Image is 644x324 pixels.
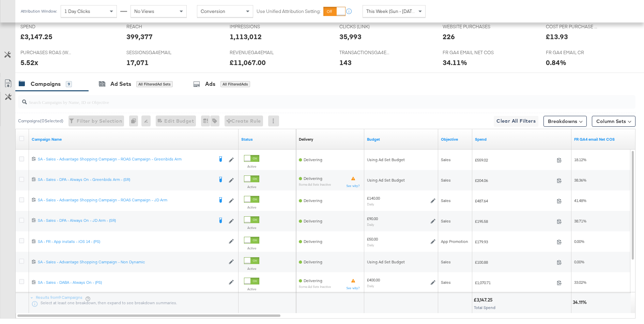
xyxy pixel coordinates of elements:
[494,116,538,127] button: Clear All Filters
[441,218,451,223] span: Sales
[475,239,554,244] span: £179.93
[38,177,213,184] a: SA - Sales - DPA - Always On - Greenbids Arm - (SR)
[304,239,322,244] span: Delivering
[64,8,90,14] span: 1 Day Clicks
[244,164,259,169] label: Active
[367,157,435,163] div: Using Ad Set Budget
[475,157,554,163] span: £559.02
[38,218,213,223] div: SA - Sales - DPA - Always On - JD Arm - (SR)
[38,197,213,204] a: SA - Sales - Advantage Shopping Campaign - ROAS Campaign - JD Arm
[20,58,38,67] div: 5.52x
[574,280,586,285] span: 33.02%
[574,157,586,162] span: 18.12%
[20,9,57,14] div: Attribution Window:
[304,176,322,181] span: Delivering
[134,8,154,14] span: No Views
[443,58,467,67] div: 34.11%
[443,49,494,56] span: FR GA4 EMAIL NET COS
[546,58,566,67] div: 0.84%
[574,137,637,142] a: FR GA4 Net COS
[129,115,141,126] div: 0
[367,243,374,247] sub: Daily
[230,32,262,42] div: 1,113,012
[230,49,281,56] span: REVENUEGA4EMAIL
[475,198,554,203] span: £487.64
[32,137,236,142] a: Your campaign name.
[574,198,586,203] span: 41.48%
[27,93,579,106] input: Search Campaigns by Name, ID or Objective
[38,280,225,285] div: SA - Sales - DABA - Always On - (PS)
[66,81,72,87] div: 9
[126,32,153,42] div: 399,377
[475,178,554,183] span: £204.06
[441,157,451,162] span: Sales
[244,246,259,250] label: Active
[367,202,374,206] sub: Daily
[230,24,281,30] span: IMPRESSIONS
[244,185,259,189] label: Active
[367,259,435,265] div: Using Ad Set Budget
[441,259,451,264] span: Sales
[299,137,313,142] div: Delivery
[441,280,451,285] span: Sales
[126,24,178,30] span: REACH
[304,157,322,162] span: Delivering
[441,137,470,142] a: Your campaign's objective.
[38,218,213,225] a: SA - Sales - DPA - Always On - JD Arm - (SR)
[38,156,213,162] div: SA - Sales - Advantage Shopping Campaign - ROAS Campaign - Greenbids Arm
[366,8,417,14] span: This Week (Sun - [DATE])
[339,32,362,42] div: 35,993
[38,177,213,182] div: SA - Sales - DPA - Always On - Greenbids Arm - (SR)
[475,280,554,285] span: £1,070.71
[574,178,586,183] span: 38.36%
[126,49,178,56] span: SESSIONSGA4EMAIL
[367,236,378,242] div: £50.00
[230,58,266,67] div: £11,067.00
[543,116,587,127] button: Breakdowns
[38,156,213,163] a: SA - Sales - Advantage Shopping Campaign - ROAS Campaign - Greenbids Arm
[38,197,213,203] div: SA - Sales - Advantage Shopping Campaign - ROAS Campaign - JD Arm
[475,260,554,265] span: £100.88
[367,222,374,227] sub: Daily
[592,116,635,127] button: Column Sets
[20,49,72,56] span: PURCHASES ROAS (WEBSITE EVENTS)
[205,80,215,88] div: Ads
[244,287,259,291] label: Active
[496,117,536,125] span: Clear All Filters
[304,278,322,283] span: Delivering
[574,218,586,223] span: 38.71%
[220,81,250,87] div: All Filtered Ads
[339,49,390,56] span: TRANSACTIONSGA4EMAIL
[38,259,225,265] a: SA - Sales - Advantage Shopping Campaign - Non Dynamic
[304,198,322,203] span: Delivering
[110,80,131,88] div: Ad Sets
[475,137,569,142] a: The total amount spent to date.
[20,24,72,30] span: SPEND
[299,137,313,142] a: Reflects the ability of your Ad Campaign to achieve delivery based on ad states, schedule and bud...
[136,81,173,87] div: All Filtered Ad Sets
[441,239,468,244] span: App Promotion
[241,137,293,142] a: Shows the current state of your Ad Campaign.
[475,219,554,224] span: £195.58
[367,137,435,142] a: The maximum amount you're willing to spend on your ads, on average each day or over the lifetime ...
[31,80,61,88] div: Campaigns
[339,58,352,67] div: 143
[299,285,331,289] sub: Some Ad Sets Inactive
[244,205,259,210] label: Active
[546,32,568,42] div: £13.93
[441,198,451,203] span: Sales
[299,183,331,186] sub: Some Ad Sets Inactive
[443,24,494,30] span: WEBSITE PURCHASES
[126,58,149,67] div: 17,071
[38,239,225,244] div: SA - FR - App installs - iOS 14 - (PS)
[339,24,390,30] span: CLICKS (LINK)
[367,178,435,183] div: Using Ad Set Budget
[573,299,589,306] div: 34.11%
[574,259,584,264] span: 0.00%
[546,24,597,30] span: COST PER PURCHASE (WEBSITE EVENTS)
[201,8,225,14] span: Conversion
[474,297,495,303] div: £3,147.25
[244,226,259,230] label: Active
[20,32,52,42] div: £3,147.25
[257,8,321,15] label: Use Unified Attribution Setting:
